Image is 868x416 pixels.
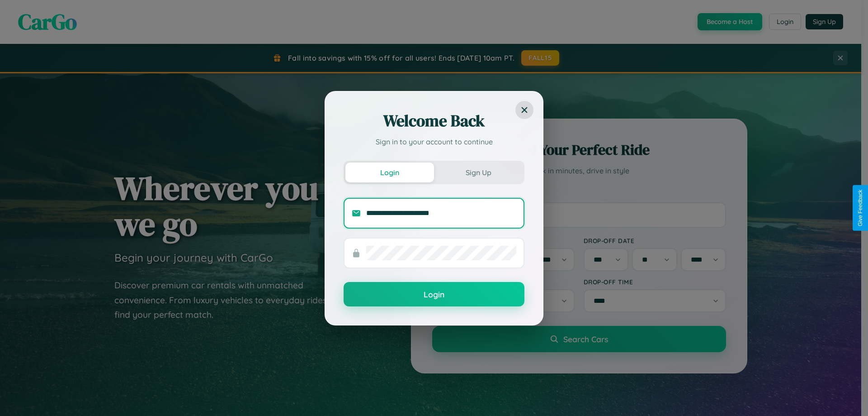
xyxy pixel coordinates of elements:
[857,190,863,226] div: Give Feedback
[344,136,524,147] p: Sign in to your account to continue
[344,110,524,132] h2: Welcome Back
[434,163,523,182] button: Sign Up
[345,163,434,182] button: Login
[344,282,524,306] button: Login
